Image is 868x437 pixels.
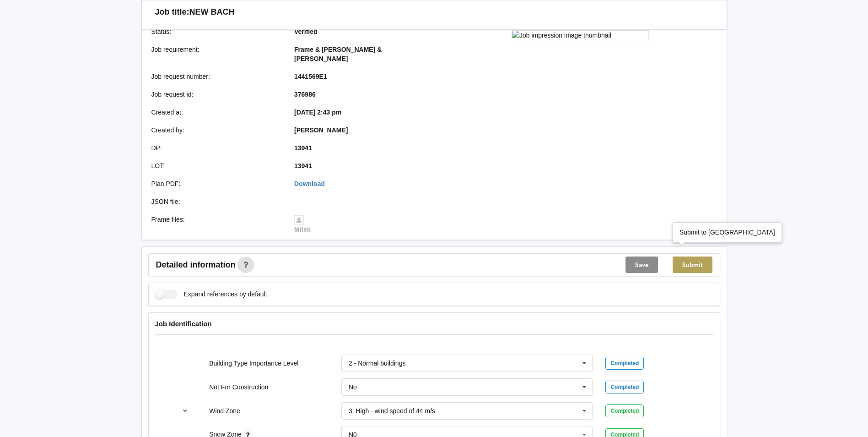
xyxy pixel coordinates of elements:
[155,7,189,17] h3: Job title:
[145,90,288,99] div: Job request id :
[145,179,288,188] div: Plan PDF :
[605,357,644,370] div: Completed
[294,126,348,134] b: [PERSON_NAME]
[294,144,312,152] b: 13941
[349,360,406,366] div: 2 - Normal buildings
[294,91,316,98] b: 376986
[145,143,288,153] div: DP :
[349,408,435,414] div: 3. High - wind speed of 44 m/s
[605,404,644,417] div: Completed
[679,228,775,237] div: Submit to [GEOGRAPHIC_DATA]
[294,180,325,187] a: Download
[294,162,312,169] b: 13941
[145,27,288,36] div: Status :
[176,403,194,419] button: reference-toggle
[145,215,288,234] div: Frame files :
[155,290,267,299] label: Expand references by default
[294,216,311,233] a: Mitek
[294,109,341,116] b: [DATE] 2:43 pm
[209,407,240,415] label: Wind Zone
[155,319,713,328] h4: Job Identification
[145,126,288,135] div: Created by :
[145,45,288,63] div: Job requirement :
[673,257,712,273] button: Submit
[605,381,644,393] div: Completed
[294,46,382,62] b: Frame & [PERSON_NAME] & [PERSON_NAME]
[145,161,288,170] div: LOT :
[145,197,288,206] div: JSON file :
[294,73,327,80] b: 1441569E1
[349,384,357,390] div: No
[294,28,318,35] b: Verified
[512,30,649,40] img: Job impression image thumbnail
[145,72,288,81] div: Job request number :
[189,7,235,17] h3: NEW BACH
[145,108,288,117] div: Created at :
[209,383,268,391] label: Not For Construction
[156,261,236,269] span: Detailed information
[209,360,298,367] label: Building Type Importance Level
